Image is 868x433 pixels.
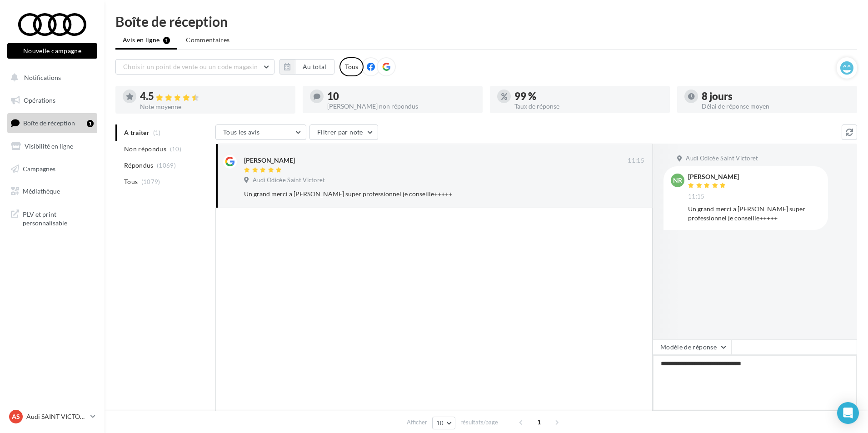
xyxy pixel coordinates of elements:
[653,339,732,355] button: Modèle de réponse
[23,164,55,172] span: Campagnes
[514,91,663,101] div: 99 %
[124,161,154,170] span: Répondus
[140,91,288,102] div: 4.5
[26,412,87,421] p: Audi SAINT VICTORET
[432,417,455,429] button: 10
[12,412,20,421] span: AS
[25,142,73,150] span: Visibilité en ligne
[279,59,334,75] button: Au total
[253,176,325,184] span: Audi Odicée Saint Victoret
[24,74,61,81] span: Notifications
[141,178,160,185] span: (1079)
[837,402,859,424] div: Open Intercom Messenger
[688,193,705,201] span: 11:15
[23,119,75,127] span: Boîte de réception
[123,63,258,70] span: Choisir un point de vente ou un code magasin
[295,59,334,75] button: Au total
[628,157,644,165] span: 11:15
[115,15,857,28] div: Boîte de réception
[244,189,585,199] div: Un grand merci a [PERSON_NAME] super professionnel je conseille+++++
[327,103,475,109] div: [PERSON_NAME] non répondus
[686,154,758,163] span: Audi Odicée Saint Victoret
[23,187,60,195] span: Médiathèque
[5,113,99,133] a: Boîte de réception1
[124,144,166,154] span: Non répondus
[407,418,427,427] span: Afficher
[514,103,663,109] div: Taux de réponse
[23,208,94,228] span: PLV et print personnalisable
[309,124,378,140] button: Filtrer par note
[327,91,475,101] div: 10
[215,124,306,140] button: Tous les avis
[223,128,260,136] span: Tous les avis
[5,91,99,110] a: Opérations
[124,177,138,186] span: Tous
[244,156,295,165] div: [PERSON_NAME]
[339,57,364,76] div: Tous
[688,204,821,223] div: Un grand merci a [PERSON_NAME] super professionnel je conseille+++++
[24,96,55,104] span: Opérations
[157,162,176,169] span: (1069)
[5,68,95,87] button: Notifications
[5,182,99,201] a: Médiathèque
[702,91,850,101] div: 8 jours
[460,418,498,427] span: résultats/page
[115,59,274,75] button: Choisir un point de vente ou un code magasin
[5,137,99,156] a: Visibilité en ligne
[702,103,850,109] div: Délai de réponse moyen
[688,174,739,180] div: [PERSON_NAME]
[5,204,99,231] a: PLV et print personnalisable
[7,408,97,425] a: AS Audi SAINT VICTORET
[87,120,94,127] div: 1
[186,35,229,45] span: Commentaires
[140,104,288,110] div: Note moyenne
[170,145,181,153] span: (10)
[673,176,682,185] span: NR
[532,415,546,429] span: 1
[436,419,444,427] span: 10
[5,159,99,179] a: Campagnes
[7,43,97,59] button: Nouvelle campagne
